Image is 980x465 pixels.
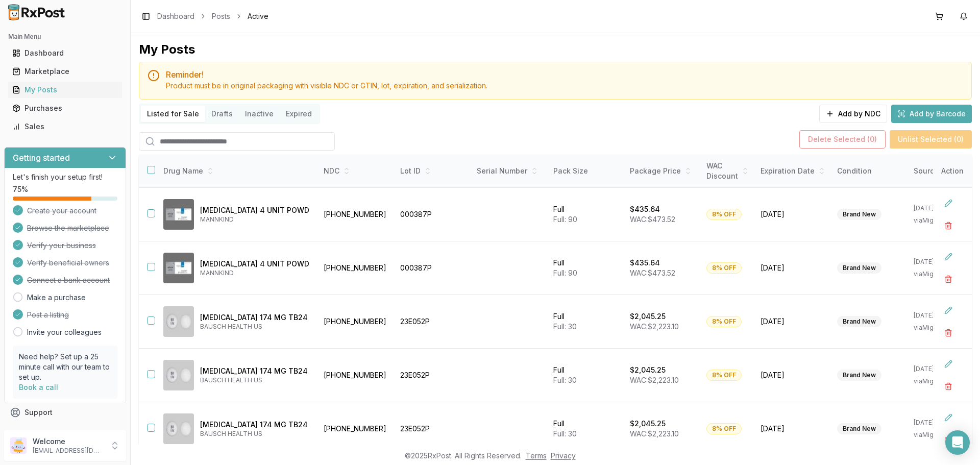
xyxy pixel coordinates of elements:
span: [DATE] [761,370,825,380]
p: BAUSCH HEALTH US [200,376,309,384]
span: Full: 90 [553,215,577,224]
p: MANNKIND [200,215,309,224]
span: Active [248,11,268,21]
p: [DATE] [914,311,952,320]
p: via Migrated [914,216,952,225]
div: Brand New [837,370,881,381]
a: Purchases [8,99,122,117]
td: [PHONE_NUMBER] [317,402,394,456]
p: [DATE] [914,365,952,373]
th: Action [933,155,972,188]
button: Add by NDC [819,105,887,123]
img: Aplenzin 174 MG TB24 [163,360,194,390]
td: Full [547,188,624,241]
a: Terms [526,451,547,460]
span: [DATE] [761,424,825,434]
div: Dashboard [12,48,118,58]
p: [MEDICAL_DATA] 174 MG TB24 [200,420,309,430]
div: Purchases [12,103,118,113]
button: Delete [939,324,958,342]
div: 8% OFF [706,209,742,220]
div: Lot ID [400,166,464,176]
p: via Migrated [914,324,952,332]
div: Source [914,166,952,176]
p: via Migrated [914,270,952,278]
div: Expiration Date [761,166,825,176]
button: Edit [939,408,958,427]
img: Afrezza 4 UNIT POWD [163,199,194,230]
a: Marketplace [8,62,122,81]
p: $2,045.25 [630,311,666,322]
p: [DATE] [914,258,952,266]
p: via Migrated [914,431,952,439]
span: WAC: $2,223.10 [630,322,679,331]
p: $435.64 [630,204,660,214]
div: Product must be in original packaging with visible NDC or GTIN, lot, expiration, and serialization. [166,81,963,91]
button: Expired [280,106,318,122]
h5: Reminder! [166,70,963,79]
span: Connect a bank account [27,275,110,285]
div: Brand New [837,209,881,220]
p: [DATE] [914,419,952,427]
button: Sales [4,118,126,135]
span: Verify your business [27,240,96,251]
a: Posts [212,11,230,21]
button: Marketplace [4,63,126,80]
a: Sales [8,117,122,136]
td: Full [547,402,624,456]
span: [DATE] [761,263,825,273]
button: Support [4,403,126,422]
p: via Migrated [914,377,952,385]
span: [DATE] [761,316,825,327]
span: WAC: $2,223.10 [630,376,679,384]
a: Dashboard [157,11,194,21]
p: $2,045.25 [630,365,666,375]
p: [MEDICAL_DATA] 4 UNIT POWD [200,205,309,215]
div: Sales [12,121,118,132]
p: BAUSCH HEALTH US [200,323,309,331]
div: Open Intercom Messenger [945,430,970,455]
span: Full: 30 [553,322,577,331]
button: Purchases [4,100,126,116]
a: Make a purchase [27,292,86,303]
div: Drug Name [163,166,309,176]
a: Privacy [551,451,576,460]
div: Serial Number [477,166,541,176]
td: [PHONE_NUMBER] [317,295,394,349]
p: [DATE] [914,204,952,212]
span: Post a listing [27,310,69,320]
td: 000387P [394,188,471,241]
td: 23E052P [394,402,471,456]
nav: breadcrumb [157,11,268,21]
span: Full: 30 [553,376,577,384]
div: 8% OFF [706,316,742,327]
p: [MEDICAL_DATA] 174 MG TB24 [200,312,309,323]
span: 75 % [13,184,28,194]
p: Let's finish your setup first! [13,172,117,182]
div: My Posts [12,85,118,95]
span: Verify beneficial owners [27,258,109,268]
button: Add by Barcode [891,105,972,123]
p: Welcome [33,436,104,447]
h3: Getting started [13,152,70,164]
p: [MEDICAL_DATA] 174 MG TB24 [200,366,309,376]
a: Dashboard [8,44,122,62]
td: [PHONE_NUMBER] [317,241,394,295]
span: WAC: $473.52 [630,215,675,224]
img: Aplenzin 174 MG TB24 [163,306,194,337]
div: WAC Discount [706,161,748,181]
div: Package Price [630,166,694,176]
a: My Posts [8,81,122,99]
span: Browse the marketplace [27,223,109,233]
td: [PHONE_NUMBER] [317,349,394,402]
button: Dashboard [4,45,126,61]
button: Edit [939,248,958,266]
th: Pack Size [547,155,624,188]
span: Create your account [27,206,96,216]
td: 23E052P [394,349,471,402]
a: Book a call [19,383,58,391]
button: Edit [939,355,958,373]
td: Full [547,241,624,295]
p: $2,045.25 [630,419,666,429]
button: Listed for Sale [141,106,205,122]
